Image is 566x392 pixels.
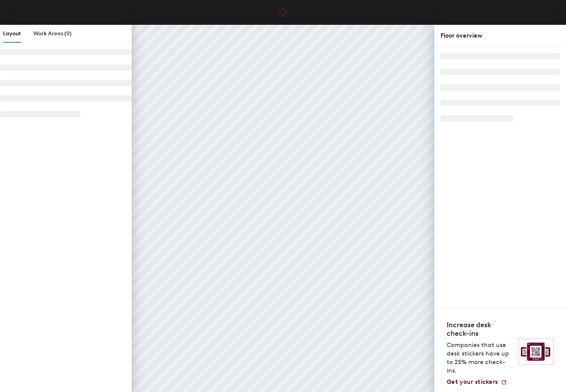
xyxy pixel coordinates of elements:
[3,30,21,37] span: Layout
[33,30,72,37] span: Work Areas (0)
[518,338,554,365] img: Sticker logo
[447,341,513,375] p: Companies that use desk stickers have up to 25% more check-ins.
[447,378,507,386] a: Get your stickers
[447,321,513,338] h4: Increase desk check-ins
[440,31,560,40] div: Floor overview
[447,378,498,385] span: Get your stickers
